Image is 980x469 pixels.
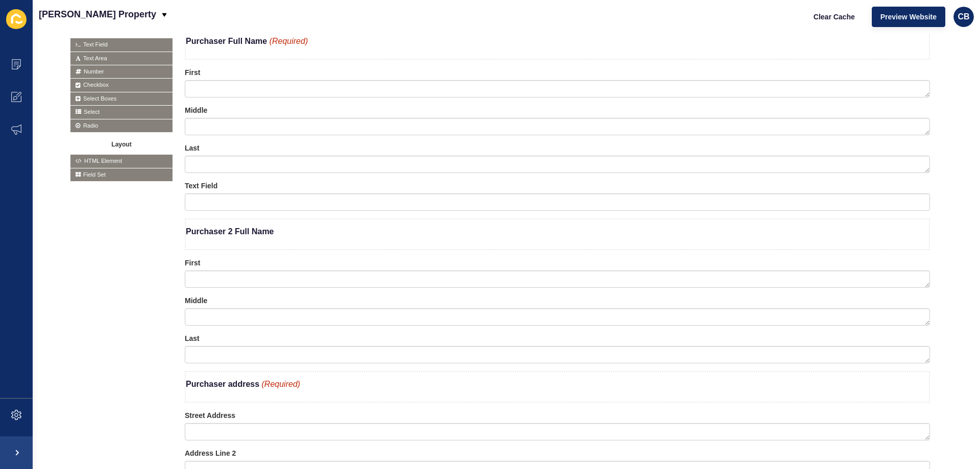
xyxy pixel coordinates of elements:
span: Clear Cache [814,12,855,22]
span: Number [70,65,173,78]
label: Middle [185,295,207,306]
label: First [185,67,200,78]
span: Radio [70,119,173,132]
span: Select [70,106,173,118]
b: Purchaser address [186,380,259,388]
label: Last [185,333,200,343]
span: Preview Website [880,12,937,22]
label: Middle [185,105,207,115]
button: Layout [70,137,173,150]
button: Preview Website [872,7,945,27]
span: HTML Element [70,155,173,167]
b: Purchaser Full Name [186,37,267,45]
p: [PERSON_NAME] Property [39,2,156,27]
span: Text Field [70,38,173,51]
label: Street Address [185,410,235,421]
span: (Required) [262,380,301,388]
span: Checkbox [70,79,173,91]
label: Address Line 2 [185,448,236,458]
label: Text Field [185,181,217,191]
span: (Required) [269,37,308,45]
label: Last [185,143,200,153]
label: First [185,258,200,268]
span: Select Boxes [70,92,173,105]
span: Text Area [70,52,173,65]
button: Clear Cache [805,7,864,27]
span: CB [958,12,969,22]
b: Purchaser 2 Full Name [186,227,274,236]
span: Field Set [70,168,173,181]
